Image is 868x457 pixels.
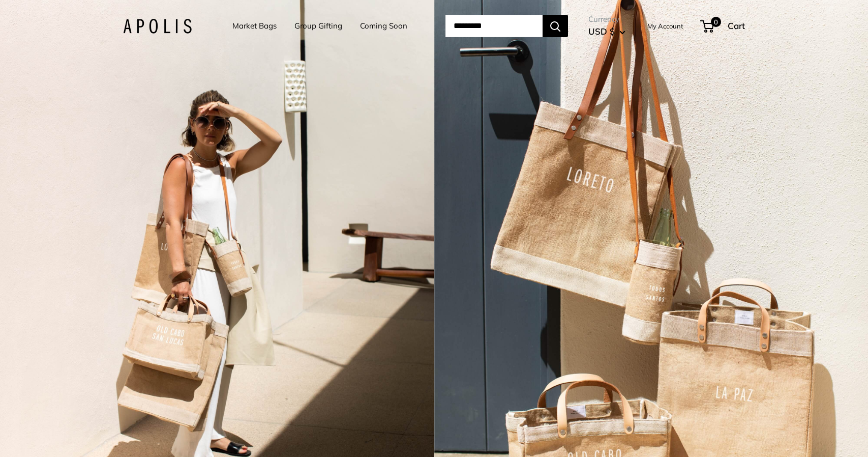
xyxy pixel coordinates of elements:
button: Search [543,15,568,37]
button: USD $ [588,23,625,40]
span: 0 [711,17,721,27]
a: Market Bags [232,19,277,33]
a: Coming Soon [360,19,407,33]
input: Search... [445,15,543,37]
img: Apolis [123,19,192,34]
a: Group Gifting [294,19,342,33]
a: My Account [647,20,683,32]
span: USD $ [588,26,615,37]
a: 0 Cart [701,18,745,34]
span: Currency [588,12,625,26]
span: Cart [728,20,745,31]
